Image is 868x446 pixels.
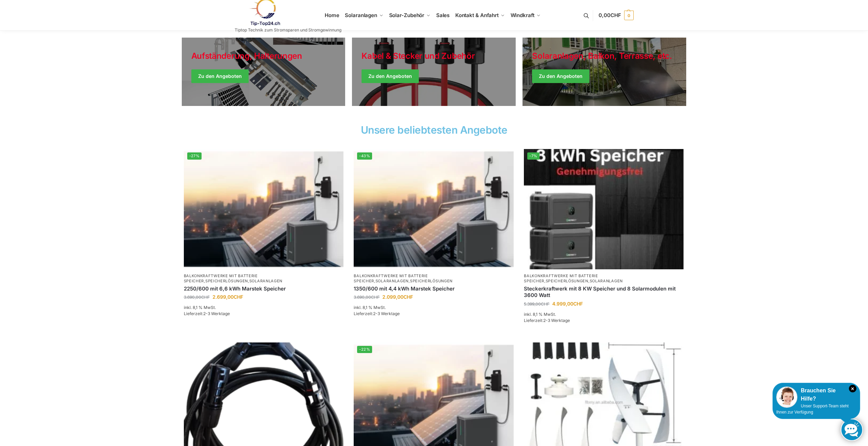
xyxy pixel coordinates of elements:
p: inkl. 8,1 % MwSt. [354,305,514,311]
span: 0 [624,11,634,20]
span: Unser Support-Team steht Ihnen zur Verfügung [776,404,849,415]
a: Holiday Style [182,38,345,106]
a: Speicherlösungen [546,279,588,283]
p: , , [354,273,514,284]
bdi: 2.099,00 [382,294,413,300]
a: Speicherlösungen [410,279,453,283]
span: CHF [403,294,413,300]
span: Kontakt & Anfahrt [455,12,499,18]
p: inkl. 8,1 % MwSt. [524,311,684,317]
a: Solaranlagen [590,279,623,283]
span: CHF [201,295,210,300]
i: Schließen [849,385,856,392]
p: , , [524,273,684,284]
span: Lieferzeit: [354,311,400,316]
img: Home 5 [354,149,514,269]
a: -7%Steckerkraftwerk mit 8 KW Speicher und 8 Solarmodulen mit 3600 Watt [524,149,684,269]
a: Solaranlagen [376,279,409,283]
div: Brauchen Sie Hilfe? [776,387,856,403]
p: inkl. 8,1 % MwSt. [184,305,344,311]
a: 2250/600 mit 6,6 kWh Marstek Speicher [184,285,344,292]
span: CHF [610,12,621,18]
a: Steckerkraftwerk mit 8 KW Speicher und 8 Solarmodulen mit 3600 Watt [524,285,684,299]
a: Holiday Style [352,38,516,106]
span: CHF [234,294,243,300]
img: Home 7 [524,149,684,269]
span: Solar-Zubehör [389,12,425,18]
p: Tiptop Technik zum Stromsparen und Stromgewinnung [235,28,341,32]
a: 0,00CHF 0 [599,5,633,26]
bdi: 2.699,00 [212,294,243,300]
a: Balkonkraftwerke mit Batterie Speicher [184,273,258,283]
a: -43%Balkonkraftwerk mit Marstek Speicher [354,149,514,269]
bdi: 3.690,00 [354,295,380,300]
span: Windkraft [511,12,534,18]
span: Sales [436,12,450,18]
span: 2-3 Werktage [543,318,570,323]
p: , , [184,273,344,284]
span: 0,00 [599,12,621,18]
a: Balkonkraftwerke mit Batterie Speicher [524,273,598,283]
img: Home 5 [184,149,344,269]
bdi: 3.690,00 [184,295,210,300]
a: -27%Balkonkraftwerk mit Marstek Speicher [184,149,344,269]
span: Solaranlagen [345,12,377,18]
img: Customer service [776,387,797,408]
h2: Unsere beliebtesten Angebote [182,125,687,135]
a: Balkonkraftwerke mit Batterie Speicher [354,273,428,283]
a: Speicherlösungen [205,279,248,283]
span: 2-3 Werktage [203,311,230,316]
span: CHF [573,301,583,307]
a: 1350/600 mit 4,4 kWh Marstek Speicher [354,285,514,292]
span: Lieferzeit: [524,318,570,323]
span: CHF [541,301,549,307]
span: Lieferzeit: [184,311,230,316]
a: Solaranlagen [249,279,282,283]
span: CHF [371,295,380,300]
bdi: 4.999,00 [552,301,583,307]
span: 2-3 Werktage [373,311,400,316]
bdi: 5.399,00 [524,301,549,307]
a: Winter Jackets [523,38,686,106]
